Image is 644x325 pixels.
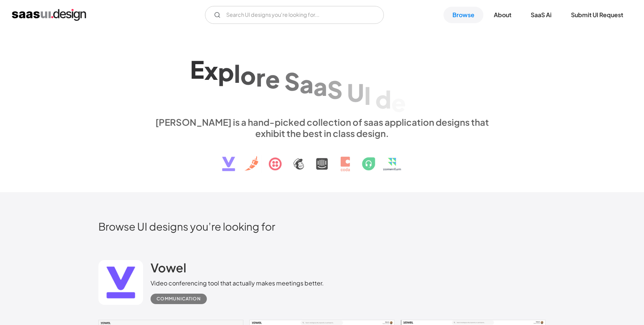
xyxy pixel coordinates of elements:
[151,260,186,279] a: Vowel
[151,279,324,288] div: Video conferencing tool that actually makes meetings better.
[443,7,483,23] a: Browse
[205,6,384,24] input: Search UI designs you're looking for...
[240,60,256,89] div: o
[375,84,391,113] div: d
[284,67,300,96] div: S
[256,62,265,91] div: r
[12,9,86,21] a: home
[347,78,364,106] div: U
[234,59,240,88] div: l
[157,294,201,303] div: Communication
[218,57,234,86] div: p
[364,81,371,110] div: I
[190,55,204,84] div: E
[98,220,546,233] h2: Browse UI designs you’re looking for
[485,7,520,23] a: About
[151,52,493,109] h1: Explore SaaS UI design patterns & interactions.
[204,56,218,85] div: x
[522,7,561,23] a: SaaS Ai
[151,116,493,139] div: [PERSON_NAME] is a hand-picked collection of saas application designs that exhibit the best in cl...
[300,69,313,98] div: a
[265,65,280,93] div: e
[151,260,186,275] h2: Vowel
[327,75,342,103] div: S
[209,139,435,178] img: text, icon, saas logo
[313,72,327,101] div: a
[391,88,406,117] div: e
[205,6,384,24] form: Email Form
[562,7,632,23] a: Submit UI Request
